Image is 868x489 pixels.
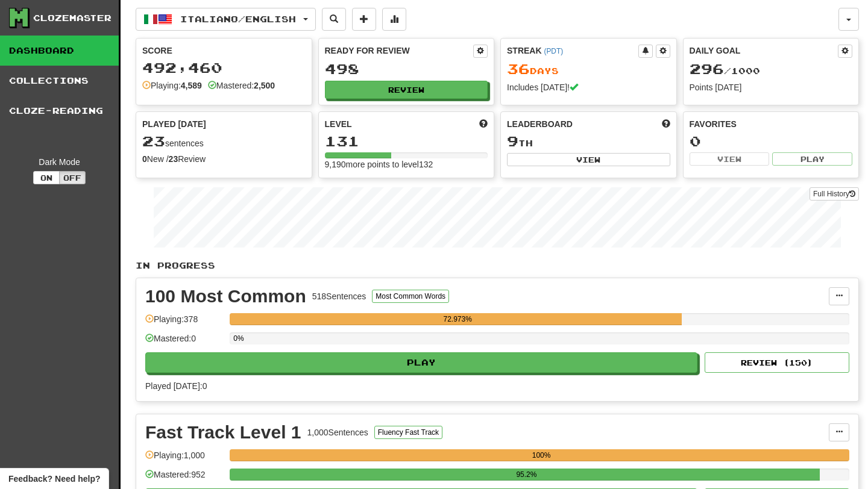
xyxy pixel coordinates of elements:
a: Full History [810,187,859,201]
span: This week in points, UTC [662,118,670,130]
span: Played [DATE]: 0 [145,381,207,391]
span: 36 [507,60,530,77]
span: Score more points to level up [479,118,488,130]
a: (PDT) [544,47,563,55]
button: Review [325,81,488,99]
button: Fluency Fast Track [374,426,442,439]
div: Dark Mode [9,156,110,168]
div: Points [DATE] [690,81,853,93]
div: Includes [DATE]! [507,81,670,93]
span: Level [325,118,352,130]
div: 131 [325,134,488,149]
div: sentences [142,134,306,149]
button: View [690,152,770,166]
strong: 0 [142,154,147,164]
span: 296 [690,60,724,77]
div: 0 [690,134,853,149]
div: 72.973% [233,313,682,325]
div: 492,460 [142,60,306,75]
strong: 2,500 [254,81,275,90]
button: Search sentences [322,8,346,31]
button: Play [145,352,697,373]
button: Play [772,152,852,166]
button: On [33,171,60,184]
button: Add sentence to collection [352,8,376,31]
div: th [507,134,670,149]
button: View [507,153,670,166]
span: Played [DATE] [142,118,206,130]
button: Off [59,171,86,184]
div: Streak [507,45,638,57]
span: / 1000 [690,66,760,76]
div: Playing: [142,79,202,92]
div: Playing: 378 [145,313,224,333]
div: 518 Sentences [312,290,366,302]
strong: 23 [169,154,178,164]
div: 498 [325,61,488,76]
span: Open feedback widget [8,473,100,485]
span: Italiano / English [180,14,296,24]
button: Most Common Words [372,290,449,303]
button: More stats [382,8,406,31]
div: 9,190 more points to level 132 [325,158,488,170]
div: Mastered: 952 [145,469,224,488]
div: Fast Track Level 1 [145,423,301,441]
span: 23 [142,132,165,149]
div: 95.2% [233,469,819,481]
span: Leaderboard [507,118,573,130]
strong: 4,589 [181,81,202,90]
div: 100% [233,449,849,461]
div: Mastered: [208,79,275,92]
div: Favorites [690,118,853,130]
button: Italiano/English [136,8,316,31]
div: New / Review [142,153,306,165]
div: Daily Goal [690,45,838,58]
button: Review (150) [705,352,849,373]
div: Playing: 1,000 [145,449,224,469]
div: 1,000 Sentences [307,426,368,438]
div: Day s [507,61,670,77]
p: In Progress [136,260,859,272]
div: Ready for Review [325,45,474,57]
div: Mastered: 0 [145,332,224,352]
div: 100 Most Common [145,287,306,305]
div: Clozemaster [33,12,112,24]
div: Score [142,45,306,57]
span: 9 [507,132,518,149]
